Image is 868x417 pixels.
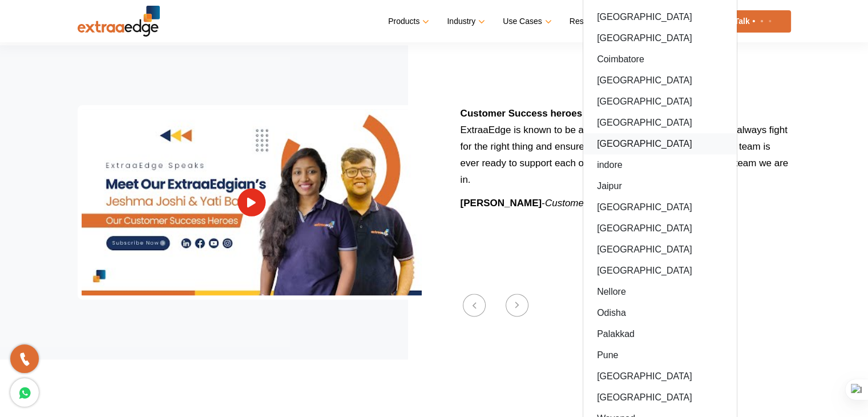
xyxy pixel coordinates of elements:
a: Jaipur [583,175,737,197]
a: [GEOGRAPHIC_DATA] [583,6,737,27]
a: [GEOGRAPHIC_DATA] [583,197,737,218]
a: [GEOGRAPHIC_DATA] [583,133,737,154]
a: indore [583,154,737,175]
i: Customer Success Manager [545,198,667,209]
a: Coimbatore [583,49,737,70]
b: Customer Success heroes [461,108,583,119]
strong: [PERSON_NAME] [461,198,542,209]
button: Next [506,294,528,316]
a: Products [388,13,427,30]
a: Industry [447,13,483,30]
a: [GEOGRAPHIC_DATA] [583,387,737,408]
a: Nellore [583,281,737,302]
a: Resources [570,13,615,30]
a: [GEOGRAPHIC_DATA] [583,218,737,239]
a: Pune [583,344,737,366]
a: Let’s Talk [697,10,791,33]
a: [GEOGRAPHIC_DATA] [583,239,737,260]
a: [GEOGRAPHIC_DATA] [583,260,737,281]
a: Odisha [583,302,737,323]
span: ExtraaEdge is known to be adaptable and always changing. We always fight for the right thing and ... [461,125,789,185]
a: [GEOGRAPHIC_DATA] [583,91,737,112]
a: [GEOGRAPHIC_DATA] [583,366,737,387]
a: [GEOGRAPHIC_DATA] [583,70,737,91]
a: Palakkad [583,323,737,344]
button: Previous [463,294,486,316]
a: [GEOGRAPHIC_DATA] [583,112,737,133]
a: Use Cases [503,13,549,30]
p: - [461,195,791,211]
a: [GEOGRAPHIC_DATA] [583,27,737,49]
